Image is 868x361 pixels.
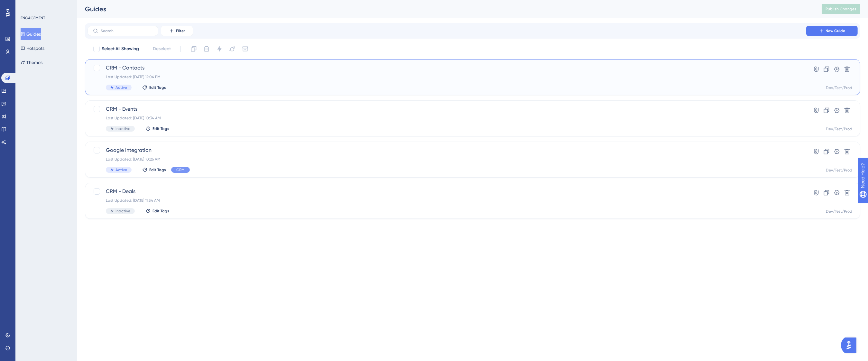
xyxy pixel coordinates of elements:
span: Inactive [115,126,130,131]
span: CRM - Deals [106,188,788,195]
span: Edit Tags [149,167,166,172]
button: Edit Tags [142,85,166,90]
div: Last Updated: [DATE] 10:34 AM [106,116,788,121]
span: Edit Tags [149,85,166,90]
div: ENGAGEMENT [21,15,45,21]
span: New Guide [826,28,845,33]
div: Last Updated: [DATE] 11:54 AM [106,198,788,203]
button: Guides [21,28,41,40]
div: Guides [85,5,806,14]
span: Inactive [115,208,130,214]
button: Edit Tags [145,126,169,131]
input: Search [101,29,153,33]
button: Edit Tags [142,167,166,172]
span: CRM [176,167,185,172]
button: Edit Tags [145,208,169,214]
button: Themes [21,57,42,68]
button: New Guide [806,26,858,36]
div: Dev/Test/Prod [826,85,852,90]
span: Deselect [153,45,171,53]
span: Google Integration [106,146,788,154]
span: Need Help? [15,2,40,9]
span: Edit Tags [152,208,169,214]
span: Edit Tags [152,126,169,131]
div: Dev/Test/Prod [826,126,852,132]
span: CRM - Contacts [106,64,788,72]
span: Select All Showing [102,45,139,53]
span: Active [115,85,127,90]
button: Deselect [147,43,177,55]
div: Last Updated: [DATE] 12:04 PM [106,74,788,79]
span: Publish Changes [826,6,856,12]
iframe: UserGuiding AI Assistant Launcher [841,336,860,355]
button: Publish Changes [822,4,860,14]
span: Filter [176,28,185,33]
div: Dev/Test/Prod [826,209,852,214]
span: CRM - Events [106,105,788,113]
button: Hotspots [21,42,44,54]
div: Dev/Test/Prod [826,168,852,173]
button: Filter [161,26,193,36]
div: Last Updated: [DATE] 10:26 AM [106,157,788,162]
span: Active [115,167,127,172]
